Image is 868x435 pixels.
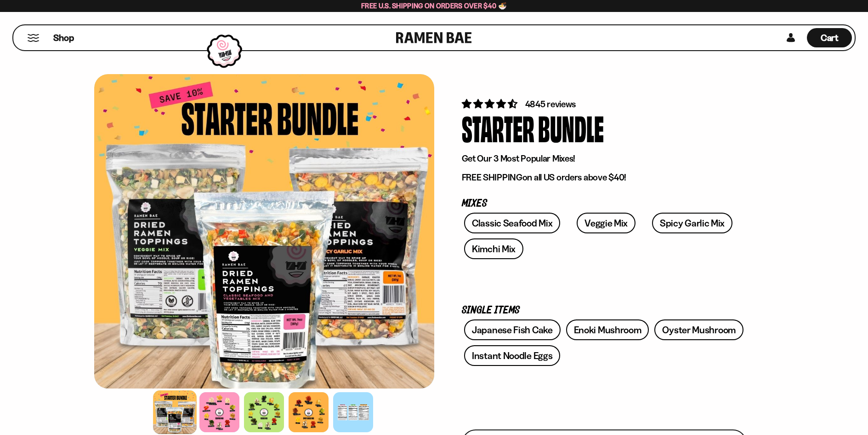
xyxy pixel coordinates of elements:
span: Cart [821,32,839,43]
div: Cart [807,25,852,50]
p: Single Items [462,306,747,315]
a: Spicy Garlic Mix [652,213,732,233]
strong: FREE SHIPPING [462,172,522,183]
a: Kimchi Mix [464,238,523,259]
p: Get Our 3 Most Popular Mixes! [462,153,747,164]
span: 4845 reviews [525,99,576,110]
a: Classic Seafood Mix [464,213,560,233]
p: on all US orders above $40! [462,172,747,183]
span: Free U.S. Shipping on Orders over $40 🍜 [361,1,507,10]
a: Oyster Mushroom [654,319,743,340]
a: Japanese Fish Cake [464,319,561,340]
div: Starter [462,110,534,145]
span: Shop [53,32,74,44]
span: 4.71 stars [462,98,519,110]
button: Mobile Menu Trigger [27,34,40,42]
a: Enoki Mushroom [566,319,649,340]
a: Instant Noodle Eggs [464,345,560,366]
a: Veggie Mix [577,213,635,233]
div: Bundle [538,110,604,145]
p: Mixes [462,199,747,208]
a: Shop [53,28,74,47]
